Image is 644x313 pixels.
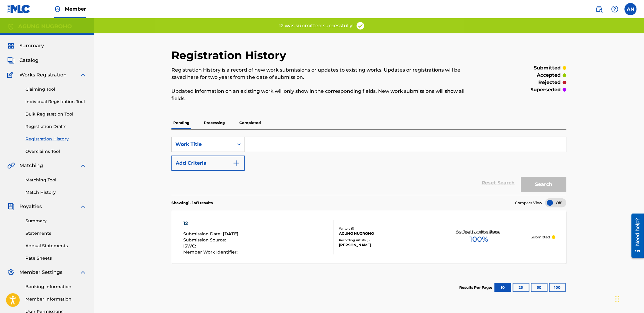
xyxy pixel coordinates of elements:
[183,237,227,243] span: Submission Source :
[237,116,263,129] p: Completed
[339,226,427,231] div: Writers ( 1 )
[7,57,15,64] img: Catalog
[7,5,31,13] img: MLC Logo
[7,269,15,276] img: Member Settings
[614,284,644,313] iframe: Chat Widget
[183,220,239,227] div: 12
[25,230,87,237] a: Statements
[25,284,87,290] a: Banking Information
[25,296,87,302] a: Member Information
[79,162,87,169] img: expand
[7,42,44,49] a: SummarySummary
[25,123,87,130] a: Registration Drafts
[171,88,476,102] p: Updated information on an existing work will only show in the corresponding fields. New work subm...
[171,66,476,81] p: Registration History is a record of new work submissions or updates to existing works. Updates or...
[171,116,191,129] p: Pending
[79,269,87,276] img: expand
[25,218,87,224] a: Summary
[25,148,87,155] a: Overclaims Tool
[531,283,548,292] button: 50
[183,231,223,237] span: Submission Date :
[171,156,245,171] button: Add Criteria
[616,290,619,308] div: Drag
[19,57,38,64] span: Catalog
[513,283,529,292] button: 25
[339,238,427,242] div: Recording Artists ( 1 )
[183,243,198,249] span: ISWC :
[534,64,561,72] p: submitted
[531,234,550,240] p: Submitted
[7,162,15,169] img: Matching
[611,5,619,13] img: help
[25,99,87,105] a: Individual Registration Tool
[7,42,15,49] img: Summary
[537,72,561,79] p: accepted
[25,136,87,142] a: Registration History
[175,141,230,148] div: Work Title
[171,210,566,264] a: 12Submission Date:[DATE]Submission Source:ISWC:Member Work Identifier:Writers (1)AGUNG NUGROHORec...
[625,3,637,15] div: User Menu
[25,111,87,117] a: Bulk Registration Tool
[79,203,87,210] img: expand
[25,255,87,261] a: Rate Sheets
[183,249,239,255] span: Member Work Identifier :
[531,86,561,93] p: superseded
[539,79,561,86] p: rejected
[19,162,43,169] span: Matching
[171,200,213,206] p: Showing 1 - 1 of 1 results
[593,3,605,15] a: Public Search
[171,137,566,195] form: Search Form
[233,160,240,167] img: 9d2ae6d4665cec9f34b9.svg
[79,71,87,79] img: expand
[65,5,86,12] span: Member
[609,3,621,15] div: Help
[25,177,87,183] a: Matching Tool
[339,242,427,248] div: [PERSON_NAME]
[223,231,238,237] span: [DATE]
[549,283,566,292] button: 100
[339,231,427,236] div: AGUNG NUGROHO
[470,234,488,245] span: 100 %
[19,71,67,79] span: Works Registration
[171,49,289,62] h2: Registration History
[25,243,87,249] a: Annual Statements
[456,229,502,234] p: Your Total Submitted Shares:
[279,22,354,29] p: 12 was submitted successfully!
[19,203,42,210] span: Royalties
[19,42,44,49] span: Summary
[54,5,61,13] img: Top Rightsholder
[7,57,38,64] a: CatalogCatalog
[7,203,15,210] img: Royalties
[356,21,365,30] img: access
[459,285,494,290] p: Results Per Page:
[627,211,644,260] iframe: Resource Center
[515,200,543,206] span: Compact View
[19,269,62,276] span: Member Settings
[25,189,87,196] a: Match History
[495,283,511,292] button: 10
[202,116,227,129] p: Processing
[7,71,15,79] img: Works Registration
[596,5,603,13] img: search
[25,86,87,93] a: Claiming Tool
